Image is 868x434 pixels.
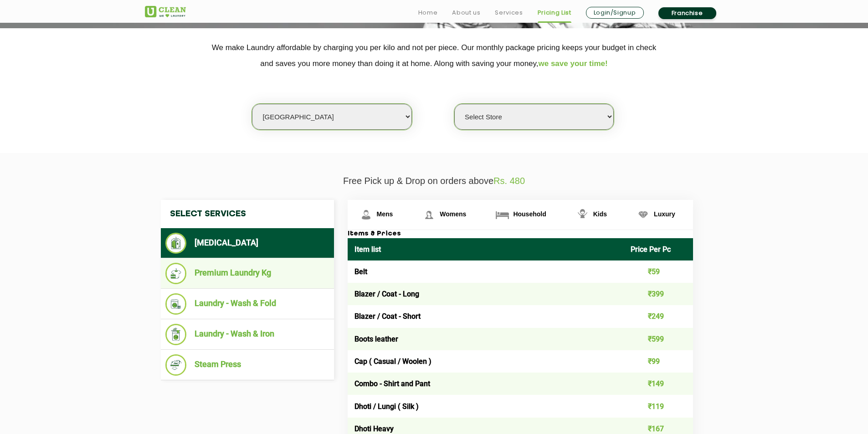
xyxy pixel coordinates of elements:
td: Blazer / Coat - Long [348,283,624,305]
th: Price Per Pc [624,238,693,260]
img: Steam Press [165,354,187,376]
span: Household [513,210,546,218]
img: Household [494,207,510,223]
td: ₹99 [624,350,693,373]
img: Mens [358,207,374,223]
th: Item list [348,238,624,260]
li: Steam Press [165,354,329,376]
td: Belt [348,260,624,283]
td: ₹399 [624,283,693,305]
img: UClean Laundry and Dry Cleaning [145,6,186,17]
a: Pricing List [538,7,571,18]
p: We make Laundry affordable by charging you per kilo and not per piece. Our monthly package pricin... [145,40,724,71]
td: Blazer / Coat - Short [348,305,624,327]
img: Premium Laundry Kg [165,263,187,284]
a: Home [418,7,438,18]
span: Rs. 480 [493,176,525,186]
td: Boots leather [348,328,624,350]
li: Premium Laundry Kg [165,263,329,284]
span: we save your time! [539,59,608,68]
span: Kids [593,210,607,218]
p: Free Pick up & Drop on orders above [145,176,724,186]
td: ₹59 [624,260,693,283]
img: Laundry - Wash & Fold [165,293,187,315]
span: Mens [377,210,393,218]
td: Dhoti / Lungi ( Silk ) [348,395,624,417]
li: Laundry - Wash & Iron [165,324,329,345]
a: About us [452,7,480,18]
a: Services [495,7,523,18]
td: ₹119 [624,395,693,417]
li: Laundry - Wash & Fold [165,293,329,315]
img: Dry Cleaning [165,233,187,254]
h4: Select Services [161,200,334,228]
td: ₹599 [624,328,693,350]
span: Luxury [654,210,675,218]
a: Franchise [658,7,716,19]
img: Luxury [635,207,651,223]
img: Laundry - Wash & Iron [165,324,187,345]
a: Login/Signup [586,7,644,19]
td: Combo - Shirt and Pant [348,373,624,395]
img: Womens [421,207,437,223]
td: ₹149 [624,373,693,395]
td: Cap ( Casual / Woolen ) [348,350,624,373]
img: Kids [575,207,591,223]
td: ₹249 [624,305,693,327]
span: Womens [440,210,466,218]
h3: Items & Prices [348,230,693,238]
li: [MEDICAL_DATA] [165,233,329,254]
